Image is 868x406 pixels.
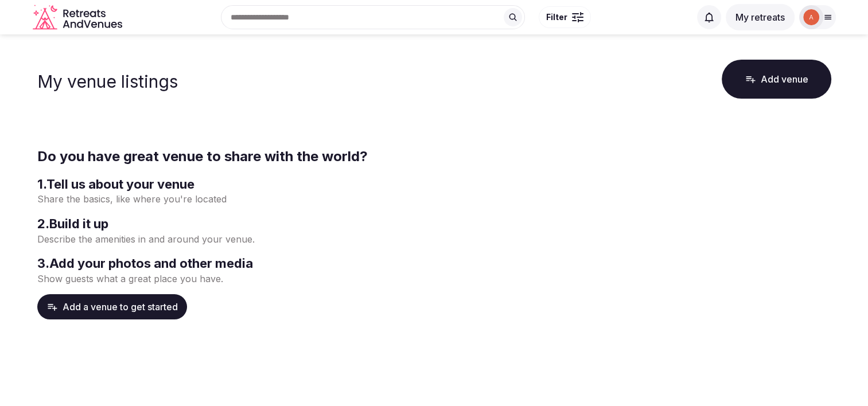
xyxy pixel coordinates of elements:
[37,193,430,205] p: Share the basics, like where you're located
[33,5,124,30] svg: Retreats and Venues company logo
[37,175,430,193] h3: 1 . Tell us about your venue
[37,215,430,233] h3: 2 . Build it up
[539,6,591,28] button: Filter
[803,9,819,25] img: anja.titz
[37,294,187,319] button: Add a venue to get started
[37,147,430,166] h2: Do you have great venue to share with the world?
[37,255,430,272] h3: 3 . Add your photos and other media
[722,60,831,99] button: Add venue
[546,11,567,23] span: Filter
[37,233,430,245] p: Describe the amenities in and around your venue.
[33,5,124,30] a: Visit the homepage
[726,11,795,23] a: My retreats
[37,272,430,285] p: Show guests what a great place you have.
[507,124,764,321] img: Create venue
[37,71,178,92] h1: My venue listings
[726,4,795,30] button: My retreats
